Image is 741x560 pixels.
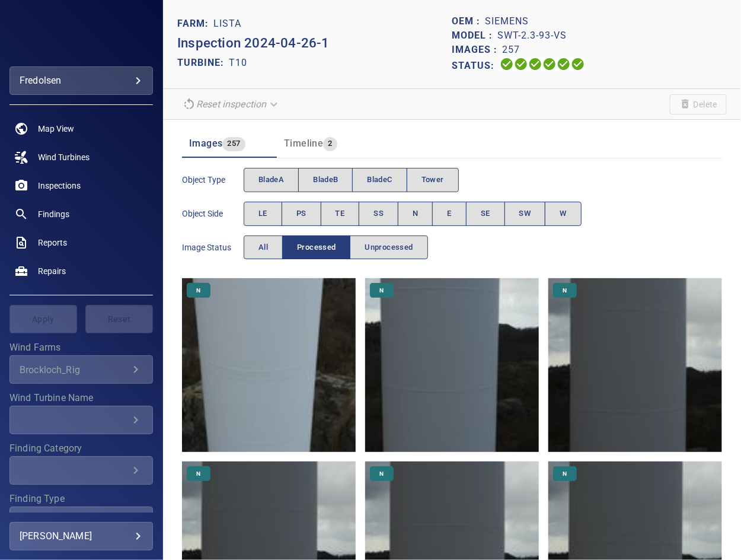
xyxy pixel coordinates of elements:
[9,343,153,352] label: Wind Farms
[190,287,208,295] span: N
[481,207,490,221] span: SE
[365,241,413,254] span: Unprocessed
[352,168,407,192] button: bladeC
[177,17,213,31] p: FARM:
[359,202,398,226] button: SS
[373,287,391,295] span: N
[177,94,285,114] div: Unable to reset the inspection due to your user permissions
[282,202,321,226] button: PS
[182,208,244,219] span: Object Side
[447,207,451,221] span: E
[9,257,153,285] a: repairs noActive
[297,241,336,254] span: Processed
[670,94,727,114] span: Unable to delete the inspection due to your user permissions
[519,207,531,221] span: SW
[38,123,74,135] span: Map View
[452,28,498,43] p: Model :
[528,57,542,71] svg: Selecting 100%
[177,33,452,53] p: Inspection 2024-04-26-1
[421,173,444,187] span: Tower
[323,137,337,151] span: 2
[229,56,247,70] p: T10
[452,14,486,28] p: OEM :
[244,202,582,226] div: objectSide
[20,71,143,90] div: fredolsen
[313,173,338,187] span: bladeB
[177,56,229,70] p: TURBINE:
[9,507,153,535] div: Finding Type
[452,43,503,57] p: Images :
[545,202,581,226] button: W
[38,208,69,220] span: Findings
[9,355,153,384] div: Wind Farms
[244,168,299,192] button: bladeA
[373,207,384,221] span: SS
[367,173,392,187] span: bladeC
[182,241,244,253] span: Image Status
[556,470,574,478] span: N
[190,470,208,478] span: N
[557,57,571,71] svg: Matching 100%
[9,393,153,403] label: Wind Turbine Name
[9,143,153,171] a: windturbines noActive
[244,202,282,226] button: LE
[571,57,585,71] svg: Classification 100%
[244,236,428,260] div: imageStatus
[9,456,153,485] div: Finding Category
[296,207,306,221] span: PS
[373,470,391,478] span: N
[282,236,350,260] button: Processed
[503,43,520,57] p: 257
[9,494,153,504] label: Finding Type
[542,57,557,71] svg: ML Processing 100%
[182,174,244,186] span: Object type
[9,228,153,257] a: reports noActive
[213,17,241,31] p: Lista
[38,237,67,249] span: Reports
[258,207,267,221] span: LE
[244,236,283,260] button: All
[432,202,466,226] button: E
[298,168,353,192] button: bladeB
[321,202,360,226] button: TE
[498,28,567,43] p: SWT-2.3-93-VS
[556,287,574,295] span: N
[196,98,266,110] em: Reset inspection
[452,57,500,74] p: Status:
[258,241,268,254] span: All
[413,207,418,221] span: N
[20,527,143,546] div: [PERSON_NAME]
[514,57,528,71] svg: Data Formatted 100%
[38,151,90,163] span: Wind Turbines
[20,364,129,376] div: Brockloch_Rig
[9,200,153,228] a: findings noActive
[177,94,285,114] div: Reset inspection
[486,14,529,28] p: Siemens
[284,138,323,149] span: Timeline
[9,171,153,200] a: inspections noActive
[504,202,546,226] button: SW
[9,406,153,434] div: Wind Turbine Name
[38,180,81,192] span: Inspections
[466,202,505,226] button: SE
[350,236,427,260] button: Unprocessed
[244,168,459,192] div: objectType
[407,168,459,192] button: Tower
[560,207,566,221] span: W
[258,173,284,187] span: bladeA
[500,57,514,71] svg: Uploading 100%
[9,444,153,453] label: Finding Category
[9,114,153,143] a: map noActive
[9,66,153,95] div: fredolsen
[189,138,222,149] span: Images
[222,137,245,151] span: 257
[38,265,66,277] span: Repairs
[398,202,433,226] button: N
[336,207,345,221] span: TE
